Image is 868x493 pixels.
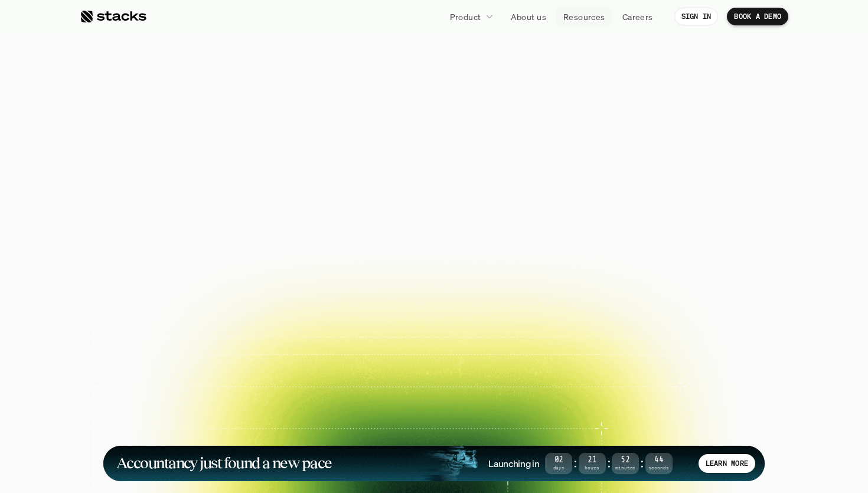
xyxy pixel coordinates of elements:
[545,457,572,463] span: 02
[615,6,660,27] a: Careers
[314,71,517,125] span: financial
[528,71,658,125] span: close.
[450,11,481,23] p: Product
[312,360,386,412] a: Case study
[488,457,539,470] h4: Launching in
[116,456,332,470] h1: Accountancy just found a new pace
[727,8,788,25] a: BOOK A DEMO
[606,456,612,470] strong: :
[612,457,639,463] span: 52
[445,255,536,272] p: EXPLORE PRODUCT
[504,6,553,27] a: About us
[652,374,725,384] p: and more
[287,191,582,227] p: Close your books faster, smarter, and risk-free with Stacks, the AI tool for accounting teams.
[556,6,612,27] a: Resources
[425,249,557,279] a: EXPLORE PRODUCT
[579,466,606,470] span: Hours
[706,459,748,468] p: LEARN MORE
[674,8,719,25] a: SIGN IN
[311,249,419,279] a: BOOK A DEMO
[167,339,198,346] h2: Case study
[734,12,781,21] p: BOOK A DEMO
[645,466,673,470] span: Seconds
[482,300,556,351] a: Case study
[337,400,368,407] h2: Case study
[645,457,673,463] span: 44
[681,12,712,21] p: SIGN IN
[612,466,639,470] span: Minutes
[579,457,606,463] span: 21
[103,446,765,481] a: Accountancy just found a new paceLaunching in02Days:21Hours:52Minutes:44SecondsLEARN MORE
[211,71,305,125] span: The
[507,339,538,346] h2: Case study
[622,11,653,23] p: Careers
[572,456,578,470] strong: :
[252,339,283,346] h2: Case study
[563,11,605,23] p: Resources
[545,466,572,470] span: Days
[252,400,283,407] h2: Case study
[639,456,645,470] strong: :
[511,11,546,23] p: About us
[228,360,301,412] a: Case study
[228,300,301,351] a: Case study
[287,125,581,178] span: Reimagined.
[331,255,398,272] p: BOOK A DEMO
[143,300,216,351] a: Case study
